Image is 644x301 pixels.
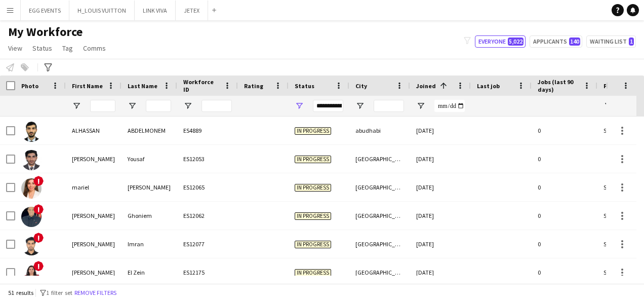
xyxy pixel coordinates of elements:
[177,145,238,173] div: ES12053
[603,82,624,90] span: Profile
[28,42,56,55] a: Status
[177,230,238,258] div: ES12077
[295,184,331,192] span: In progress
[72,101,81,110] button: Open Filter Menu
[66,145,122,173] div: [PERSON_NAME]
[416,82,436,90] span: Joined
[349,145,410,173] div: [GEOGRAPHIC_DATA]
[33,233,44,243] span: !
[122,173,177,201] div: [PERSON_NAME]
[66,202,122,230] div: [PERSON_NAME]
[128,82,157,90] span: Last Name
[416,101,425,110] button: Open Filter Menu
[183,78,220,93] span: Workforce ID
[295,212,331,220] span: In progress
[146,100,171,112] input: Last Name Filter Input
[8,44,22,53] span: View
[177,202,238,230] div: ES12062
[33,204,44,214] span: !
[33,176,44,186] span: !
[532,258,597,286] div: 0
[410,258,471,286] div: [DATE]
[176,1,208,20] button: JETEX
[629,37,634,46] span: 1
[475,35,526,48] button: Everyone5,022
[66,230,122,258] div: [PERSON_NAME]
[122,202,177,230] div: Ghoniem
[295,156,331,163] span: In progress
[62,44,73,53] span: Tag
[122,230,177,258] div: Imran
[410,202,471,230] div: [DATE]
[135,1,176,20] button: LINK VIVA
[66,258,122,286] div: [PERSON_NAME]
[530,35,582,48] button: Applicants140
[538,78,579,93] span: Jobs (last 90 days)
[295,241,331,248] span: In progress
[532,202,597,230] div: 0
[183,101,192,110] button: Open Filter Menu
[66,117,122,144] div: ALHASSAN
[477,82,500,90] span: Last job
[21,150,42,170] img: Habib Yousaf
[349,202,410,230] div: [GEOGRAPHIC_DATA]
[349,230,410,258] div: [GEOGRAPHIC_DATA]
[177,258,238,286] div: ES12175
[4,42,26,55] a: View
[21,178,42,199] img: mariel caballero
[410,173,471,201] div: [DATE]
[410,230,471,258] div: [DATE]
[202,100,232,112] input: Workforce ID Filter Input
[295,269,331,277] span: In progress
[532,230,597,258] div: 0
[83,44,106,53] span: Comms
[410,117,471,144] div: [DATE]
[69,1,135,20] button: H_LOUIS VUITTON
[21,235,42,255] img: Aashir Imran
[532,145,597,173] div: 0
[122,145,177,173] div: Yousaf
[21,207,42,227] img: Mohamed Ghoniem
[349,173,410,201] div: [GEOGRAPHIC_DATA]
[508,37,524,46] span: 5,022
[46,289,72,296] span: 1 filter set
[128,101,137,110] button: Open Filter Menu
[349,117,410,144] div: abudhabi
[79,42,110,55] a: Comms
[42,61,54,73] app-action-btn: Advanced filters
[21,1,69,20] button: EGG EVENTS
[586,35,636,48] button: Waiting list1
[244,82,263,90] span: Rating
[410,145,471,173] div: [DATE]
[21,264,42,284] img: Zenobia El Zein
[295,127,331,135] span: In progress
[32,44,52,53] span: Status
[177,173,238,201] div: ES12065
[177,117,238,144] div: ES4889
[58,42,77,55] a: Tag
[8,24,83,40] span: My Workforce
[66,173,122,201] div: mariel
[21,122,42,142] img: ALHASSAN ABDELMONEM
[569,37,580,46] span: 140
[355,101,365,110] button: Open Filter Menu
[295,101,304,110] button: Open Filter Menu
[434,100,465,112] input: Joined Filter Input
[349,258,410,286] div: [GEOGRAPHIC_DATA]
[90,100,115,112] input: First Name Filter Input
[603,101,613,110] button: Open Filter Menu
[374,100,404,112] input: City Filter Input
[33,261,44,271] span: !
[72,287,118,298] button: Remove filters
[72,82,103,90] span: First Name
[122,117,177,144] div: ABDELMONEM
[21,82,38,90] span: Photo
[532,173,597,201] div: 0
[532,117,597,144] div: 0
[355,82,367,90] span: City
[295,82,314,90] span: Status
[122,258,177,286] div: El Zein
